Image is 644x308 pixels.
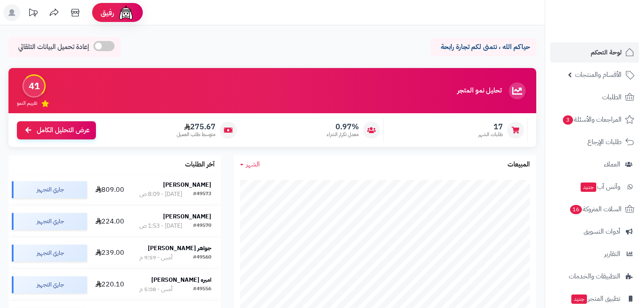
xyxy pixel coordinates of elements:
[139,253,172,262] div: أمس - 9:59 م
[193,190,211,199] div: #49573
[177,122,216,131] span: 275.67
[240,160,260,169] a: الشهر
[570,205,582,214] span: 16
[584,226,620,237] span: أدوات التسويق
[602,91,622,103] span: الطلبات
[139,285,172,294] div: أمس - 5:08 م
[12,276,87,293] div: جاري التجهيز
[563,115,573,125] span: 3
[117,4,134,21] img: ai-face.png
[550,244,639,264] a: التقارير
[570,293,620,305] span: تطبيق المتجر
[550,87,639,107] a: الطلبات
[580,181,620,193] span: وآتس آب
[550,266,639,286] a: التطبيقات والخدمات
[550,132,639,152] a: طلبات الإرجاع
[457,87,502,95] h3: تحليل نمو المتجر
[508,161,530,169] h3: المبيعات
[587,136,622,148] span: طلبات الإرجاع
[177,131,216,138] span: متوسط طلب العميل
[550,199,639,219] a: السلات المتروكة16
[90,206,130,237] td: 224.00
[139,190,182,199] div: [DATE] - 8:09 ص
[327,131,359,138] span: معدل تكرار الشراء
[591,46,622,58] span: لوحة التحكم
[12,213,87,230] div: جاري التجهيز
[587,24,636,41] img: logo-2.png
[193,253,211,262] div: #49560
[571,294,587,304] span: جديد
[18,42,89,52] span: إعادة تحميل البيانات التلقائي
[22,4,44,23] a: تحديثات المنصة
[581,183,596,192] span: جديد
[604,158,620,170] span: العملاء
[37,125,90,135] span: عرض التحليل الكامل
[12,245,87,262] div: جاري التجهيز
[163,212,211,221] strong: [PERSON_NAME]
[90,237,130,269] td: 239.00
[437,42,530,52] p: حياكم الله ، نتمنى لكم تجارة رابحة
[550,109,639,130] a: المراجعات والأسئلة3
[569,203,622,215] span: السلات المتروكة
[550,154,639,174] a: العملاء
[562,114,622,125] span: المراجعات والأسئلة
[575,69,622,81] span: الأقسام والمنتجات
[17,121,96,139] a: عرض التحليل الكامل
[478,131,503,138] span: طلبات الشهر
[550,177,639,197] a: وآتس آبجديد
[151,275,211,284] strong: اميره [PERSON_NAME]
[148,244,211,253] strong: جواهر [PERSON_NAME]
[139,222,182,230] div: [DATE] - 1:53 ص
[185,161,215,169] h3: آخر الطلبات
[550,42,639,63] a: لوحة التحكم
[193,222,211,230] div: #49570
[12,181,87,198] div: جاري التجهيز
[163,180,211,189] strong: [PERSON_NAME]
[327,122,359,131] span: 0.97%
[550,221,639,242] a: أدوات التسويق
[246,159,260,169] span: الشهر
[17,100,37,107] span: تقييم النمو
[90,269,130,300] td: 220.10
[193,285,211,294] div: #49556
[101,8,114,18] span: رفيق
[90,174,130,205] td: 809.00
[604,248,620,260] span: التقارير
[569,270,620,282] span: التطبيقات والخدمات
[478,122,503,131] span: 17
